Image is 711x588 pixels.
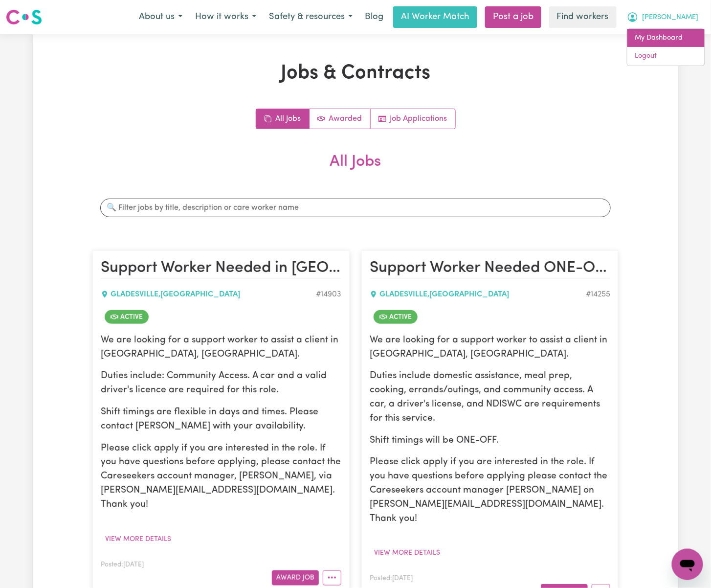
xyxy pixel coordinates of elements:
button: More options [323,570,341,586]
a: Post a job [485,6,541,28]
button: How it works [189,7,263,27]
p: We are looking for a support worker to assist a client in [GEOGRAPHIC_DATA], [GEOGRAPHIC_DATA]. [370,334,610,362]
a: Logout [627,47,705,66]
h2: Support Worker Needed ONE-OFF In Gladesville, NSW [370,259,610,278]
span: Posted: [DATE] [370,575,413,582]
div: GLADESVILLE , [GEOGRAPHIC_DATA] [370,289,586,300]
div: GLADESVILLE , [GEOGRAPHIC_DATA] [101,289,316,300]
span: Posted: [DATE] [101,562,144,568]
span: [PERSON_NAME] [643,12,699,23]
button: My Account [621,7,705,27]
a: Blog [359,6,389,28]
div: My Account [627,28,705,66]
p: Please click apply if you are interested in the role. If you have questions before applying pleas... [370,455,610,526]
div: Job ID #14903 [316,289,341,300]
h1: Jobs & Contracts [92,62,619,85]
a: Careseekers logo [6,6,42,28]
span: Job is active [374,310,418,324]
img: Careseekers logo [6,8,42,26]
button: About us [133,7,189,27]
iframe: Button to launch messaging window [672,549,703,580]
a: Find workers [549,6,617,28]
button: Award Job [272,570,319,586]
p: Please click apply if you are interested in the role. If you have questions before applying, plea... [101,442,341,512]
a: Active jobs [310,109,371,129]
span: Job is active [105,310,149,324]
h2: All Jobs [92,153,619,187]
p: Duties include domestic assistance, meal prep, cooking, errands/outings, and community access. A ... [370,369,610,426]
a: AI Worker Match [393,6,477,28]
button: View more details [370,545,444,561]
p: Duties include: Community Access. A car and a valid driver's licence are required for this role. [101,369,341,398]
a: All jobs [256,109,310,129]
a: Job applications [371,109,455,129]
p: Shift timings are flexible in days and times. Please contact [PERSON_NAME] with your availability. [101,406,341,434]
input: 🔍 Filter jobs by title, description or care worker name [100,199,611,217]
div: Job ID #14255 [586,289,610,300]
p: We are looking for a support worker to assist a client in [GEOGRAPHIC_DATA], [GEOGRAPHIC_DATA]. [101,334,341,362]
button: View more details [101,532,176,547]
h2: Support Worker Needed in Gladesville, NSW [101,259,341,278]
button: Safety & resources [263,7,359,27]
a: My Dashboard [627,29,705,47]
p: Shift timings will be ONE-OFF. [370,434,610,448]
